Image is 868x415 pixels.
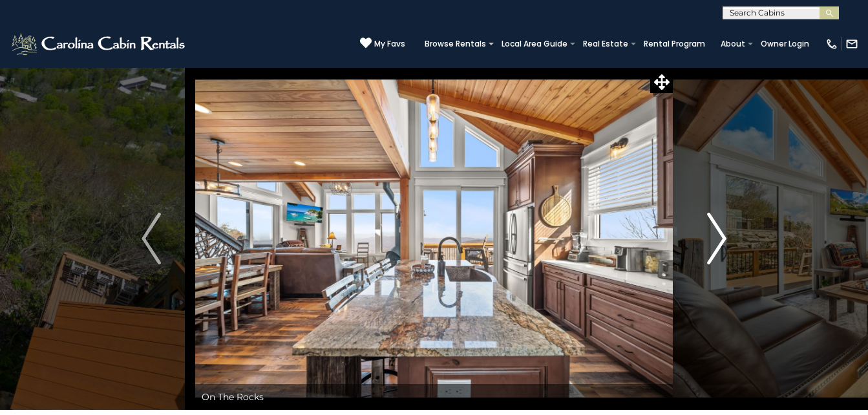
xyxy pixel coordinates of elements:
[495,35,574,53] a: Local Area Guide
[714,35,752,53] a: About
[825,37,838,50] img: phone-regular-white.png
[360,37,405,50] a: My Favs
[107,67,195,410] button: Previous
[418,35,492,53] a: Browse Rentals
[374,38,405,50] span: My Favs
[754,35,816,53] a: Owner Login
[195,384,673,410] div: On The Rocks
[707,213,726,264] img: arrow
[10,31,189,57] img: White-1-2.png
[637,35,712,53] a: Rental Program
[845,37,858,50] img: mail-regular-white.png
[142,213,161,264] img: arrow
[673,67,761,410] button: Next
[577,35,635,53] a: Real Estate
